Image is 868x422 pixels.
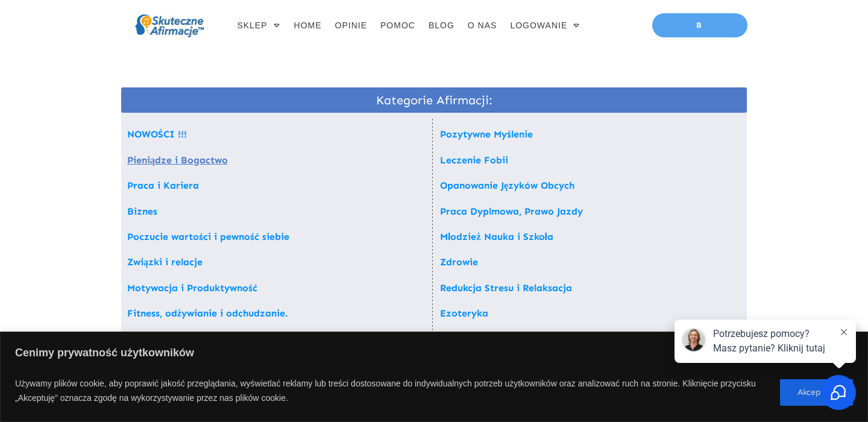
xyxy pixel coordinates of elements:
[440,154,508,166] a: Leczenie Fobii
[15,373,771,412] p: Używamy plików cookie, aby poprawić jakość przeglądania, wyświetlać reklamy lub treści dostosowan...
[127,154,228,166] a: Pieniądze i Bogactwo
[510,17,580,34] a: LOGOWANIE
[127,256,203,268] a: Związki i relacje
[127,128,187,140] a: NOWOŚCI !!!
[696,20,703,30] span: B
[237,17,267,34] span: SKLEP
[429,17,454,34] a: BLOG
[440,282,572,294] a: Redukcja Stresu i Relaksacja
[468,17,497,34] a: O NAS
[121,87,747,113] span: Kategorie Afirmacji:
[440,180,574,191] a: Opanowanie Języków Obcych
[127,206,157,217] a: Biznes
[237,17,280,34] a: SKLEP
[440,128,533,140] a: Pozytywne Myślenie
[127,180,199,191] a: Praca i Kariera
[127,231,289,242] a: Poczucie wartości i pewność siebie
[380,17,415,34] a: POMOC
[440,256,478,268] a: Zdrowie
[652,13,747,37] a: B
[440,307,488,319] a: Ezoteryka
[440,206,583,217] a: Praca Dyplmowa, Prawo Jazdy
[510,17,567,34] span: LOGOWANIE
[15,342,853,366] p: Cenimy prywatność użytkowników
[294,17,322,34] a: HOME
[335,17,367,34] a: OPINIE
[127,307,288,319] a: Fitness, odżywianie i odchudzanie.
[127,282,257,294] a: Motywacja i Produktywność
[440,231,553,242] a: Młodzież Nauka i Szkoła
